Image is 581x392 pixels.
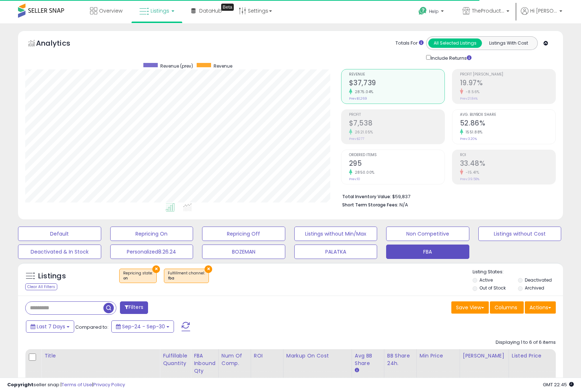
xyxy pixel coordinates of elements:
span: Compared to: [75,324,108,331]
div: Include Returns [421,54,480,62]
button: FBA [386,245,469,259]
button: All Selected Listings [428,38,482,48]
button: Columns [490,301,524,314]
small: 1551.88% [463,129,483,135]
button: Repricing On [110,227,193,241]
p: Listing States: [473,269,563,275]
small: 2621.05% [352,129,373,135]
span: Help [429,8,439,14]
span: Hi [PERSON_NAME] [530,7,557,14]
button: Listings without Cost [478,227,562,241]
span: Listings [151,7,169,14]
button: × [152,265,160,273]
b: Total Inventory Value: [342,193,391,200]
span: DataHub [199,7,222,14]
small: Avg BB Share. [355,367,359,374]
div: Listed Price [512,352,574,360]
div: BB Share 24h. [387,352,414,367]
span: Profit [PERSON_NAME] [460,73,555,77]
button: Actions [525,301,556,314]
label: Active [479,277,493,283]
button: Filters [120,301,148,314]
span: Repricing state : [123,270,153,281]
div: seller snap | | [7,382,125,388]
button: BOZEMAN [202,245,285,259]
span: Last 7 Days [37,323,65,330]
div: Markup on Cost [286,352,349,360]
div: Tooltip anchor [221,4,234,11]
span: Overview [99,7,122,14]
span: Profit [349,113,444,117]
small: -15.41% [463,170,479,175]
button: × [205,265,212,273]
div: Avg BB Share [355,352,381,367]
span: Sep-24 - Sep-30 [122,323,165,330]
span: TheProductHaven [472,7,504,14]
button: Default [18,227,101,241]
div: Clear All Filters [25,283,57,290]
button: Deactivated & In Stock [18,245,101,259]
div: ROI [254,352,280,360]
small: 2850.00% [352,170,375,175]
div: on [123,276,153,281]
span: N/A [399,201,408,208]
button: Non Competitive [386,227,469,241]
h5: Listings [38,271,66,281]
span: Revenue [349,73,444,77]
h2: 19.97% [460,79,555,88]
th: The percentage added to the cost of goods (COGS) that forms the calculator for Min & Max prices. [283,349,352,385]
label: Out of Stock [479,285,506,291]
h2: $7,538 [349,119,444,129]
small: Prev: $1,269 [349,96,367,101]
div: Fulfillable Quantity [163,352,188,367]
i: Get Help [418,6,427,15]
strong: Copyright [7,381,33,388]
label: Deactivated [525,277,552,283]
a: Help [413,1,451,23]
div: [PERSON_NAME] [463,352,506,360]
div: Title [44,352,157,360]
h2: 295 [349,159,444,169]
h2: 33.48% [460,159,555,169]
small: Prev: 3.20% [460,137,477,141]
label: Archived [525,285,544,291]
li: $59,837 [342,192,550,200]
span: Ordered Items [349,153,444,157]
button: Save View [451,301,489,314]
h2: 52.86% [460,119,555,129]
button: Last 7 Days [26,320,74,333]
button: Repricing Off [202,227,285,241]
div: Num of Comp. [222,352,248,367]
small: -8.56% [463,89,480,95]
small: 2875.04% [352,89,374,95]
span: ROI [460,153,555,157]
span: Avg. Buybox Share [460,113,555,117]
a: Privacy Policy [93,381,125,388]
span: Revenue (prev) [160,63,193,69]
div: FBA inbound Qty [194,352,215,375]
div: Displaying 1 to 6 of 6 items [496,339,556,346]
button: Listings With Cost [482,38,535,48]
small: Prev: 39.58% [460,177,479,181]
button: Personalized8.26.24 [110,245,193,259]
h5: Analytics [36,38,84,50]
span: Fulfillment channel : [168,270,205,281]
b: Short Term Storage Fees: [342,202,398,208]
div: fba [168,276,205,281]
div: Min Price [420,352,457,360]
small: Prev: 10 [349,177,360,181]
span: Columns [495,304,517,311]
small: Prev: $277 [349,137,364,141]
a: Terms of Use [62,381,92,388]
div: Totals For [395,40,424,47]
span: 2025-10-8 22:45 GMT [543,381,574,388]
button: PALATKA [294,245,377,259]
h2: $37,739 [349,79,444,88]
button: Sep-24 - Sep-30 [111,320,174,333]
a: Hi [PERSON_NAME] [521,7,562,23]
small: Prev: 21.84% [460,96,478,101]
button: Listings without Min/Max [294,227,377,241]
span: Revenue [214,63,232,69]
